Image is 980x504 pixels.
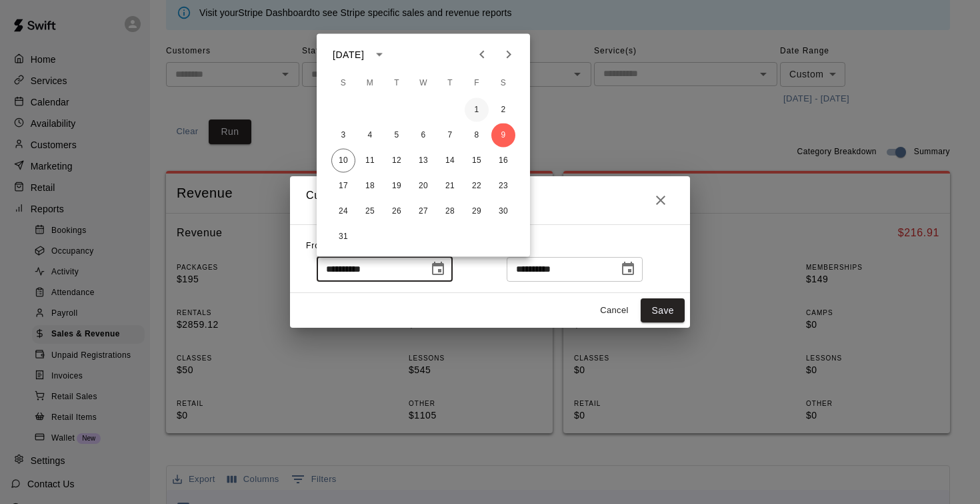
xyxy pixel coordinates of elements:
[465,98,489,122] button: 1
[411,149,435,173] button: 13
[438,174,462,198] button: 21
[411,174,435,198] button: 20
[331,70,355,97] span: Sunday
[491,123,515,148] button: 9
[438,70,462,97] span: Thursday
[491,174,515,198] button: 23
[333,47,364,61] div: [DATE]
[438,149,462,173] button: 14
[331,200,355,224] button: 24
[641,298,685,323] button: Save
[465,200,489,224] button: 29
[593,300,635,321] button: Cancel
[358,174,382,198] button: 18
[491,200,515,224] button: 30
[358,200,382,224] button: 25
[358,70,382,97] span: Monday
[438,123,462,148] button: 7
[331,123,355,148] button: 3
[425,256,451,282] button: Choose date, selected date is Aug 9, 2025
[615,256,641,282] button: Choose date, selected date is Aug 10, 2025
[491,149,515,173] button: 16
[385,149,409,173] button: 12
[491,70,515,97] span: Saturday
[438,200,462,224] button: 28
[358,123,382,148] button: 4
[290,176,690,224] h2: Custom Event Date
[411,123,435,148] button: 6
[465,123,489,148] button: 8
[411,70,435,97] span: Wednesday
[465,149,489,173] button: 15
[368,43,391,66] button: calendar view is open, switch to year view
[647,187,674,214] button: Close
[385,200,409,224] button: 26
[385,70,409,97] span: Tuesday
[491,98,515,122] button: 2
[331,149,355,173] button: 10
[495,41,522,68] button: Next month
[385,174,409,198] button: 19
[469,41,495,68] button: Previous month
[331,225,355,249] button: 31
[385,123,409,148] button: 5
[331,174,355,198] button: 17
[306,241,350,250] span: From Date
[465,174,489,198] button: 22
[358,149,382,173] button: 11
[411,200,435,224] button: 27
[465,70,489,97] span: Friday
